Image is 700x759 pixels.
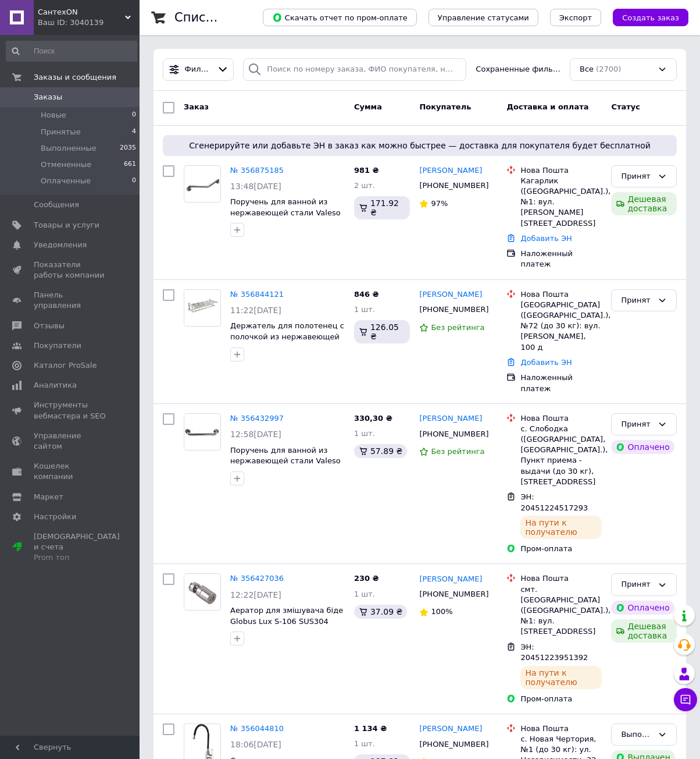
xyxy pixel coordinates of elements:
div: Пром-оплата [520,694,602,704]
span: Держатель для полотенец с полочкой из нержавеющей стали AISI 304 Germece 9706 (WT54) [230,321,344,363]
a: [PERSON_NAME] [419,574,482,585]
span: Покупатель [419,102,471,111]
a: Добавить ЭН [520,234,572,243]
img: Фото товару [184,290,220,326]
a: № 356427036 [230,574,284,583]
span: Панель управления [34,290,108,311]
a: Фото товару [184,165,221,203]
span: Сумма [354,102,382,111]
span: Управление сайтом [34,431,108,452]
span: Товары и услуги [34,220,99,230]
div: Нова Пошта [520,413,602,424]
span: Отмененные [41,159,91,170]
span: 1 шт. [354,739,375,748]
span: 230 ₴ [354,574,379,583]
h1: Список заказов [174,10,274,24]
a: № 356044810 [230,724,284,733]
span: Настройки [34,512,76,522]
span: [DEMOGRAPHIC_DATA] и счета [34,531,120,563]
span: 12:58[DATE] [230,430,281,439]
div: [PHONE_NUMBER] [417,587,488,602]
span: 2 шт. [354,181,375,190]
span: Аналитика [34,380,77,391]
span: (2700) [596,65,621,73]
div: 37.09 ₴ [354,605,407,619]
span: Заказ [184,102,209,111]
span: Аератор для змішувача біде Globus Lux S-106 SUS304 [230,606,343,626]
div: Дешевая доставка [611,619,677,643]
div: 171.92 ₴ [354,196,410,219]
span: 981 ₴ [354,166,379,175]
span: 1 шт. [354,590,375,598]
span: 330,30 ₴ [354,414,392,423]
span: 0 [132,110,136,120]
div: Нова Пошта [520,289,602,300]
div: Наложенный платеж [520,373,602,393]
span: Управление статусами [438,13,529,22]
span: Принятые [41,127,81,137]
span: Оплаченные [41,176,91,186]
button: Управление статусами [428,9,538,26]
div: [PHONE_NUMBER] [417,427,488,442]
div: Принят [621,418,653,431]
a: № 356432997 [230,414,284,423]
span: 1 шт. [354,305,375,314]
span: Заказы и сообщения [34,72,116,83]
input: Поиск [6,41,137,62]
div: Оплачено [611,440,674,454]
span: 0 [132,176,136,186]
span: Создать заказ [622,13,679,22]
span: Покупатели [34,341,81,351]
span: ЭН: 20451224517293 [520,492,588,512]
span: Фильтры [185,64,212,75]
a: [PERSON_NAME] [419,165,482,176]
a: [PERSON_NAME] [419,289,482,300]
span: Новые [41,110,66,120]
div: Prom топ [34,552,120,563]
a: Фото товару [184,413,221,451]
span: 97% [431,199,448,208]
span: Каталог ProSale [34,360,97,371]
a: № 356875185 [230,166,284,175]
span: 100% [431,607,452,616]
span: 2035 [120,143,136,154]
img: Фото товару [184,574,220,610]
div: смт. [GEOGRAPHIC_DATA] ([GEOGRAPHIC_DATA].), №1: вул. [STREET_ADDRESS] [520,584,602,637]
a: Поручень для ванной из нержавеющей стали Valeso NES-T446 [230,197,341,228]
span: Сохраненные фильтры: [476,64,560,75]
span: Сообщения [34,200,79,210]
span: Без рейтинга [431,447,484,456]
span: Показатели работы компании [34,260,108,281]
span: Кошелек компании [34,461,108,482]
div: На пути к получателю [520,666,602,689]
span: 1 134 ₴ [354,724,387,733]
a: [PERSON_NAME] [419,723,482,735]
span: Скачать отчет по пром-оплате [272,12,408,23]
a: Фото товару [184,573,221,611]
span: Выполненные [41,143,97,154]
img: Фото товару [184,414,220,450]
div: 126.05 ₴ [354,320,410,343]
button: Создать заказ [613,9,688,26]
a: Поручень для ванной из нержавеющей стали Valeso 300 mm хром [230,446,341,476]
div: [PHONE_NUMBER] [417,737,488,752]
span: 846 ₴ [354,290,379,299]
div: Принят [621,171,653,183]
span: Экспорт [559,13,592,22]
span: Статус [611,102,640,111]
span: Отзывы [34,321,65,331]
a: № 356844121 [230,290,284,299]
div: Ваш ID: 3040139 [38,17,140,28]
span: ЭН: 20451223951392 [520,643,588,662]
span: Доставка и оплата [506,102,588,111]
div: На пути к получателю [520,516,602,539]
div: [PHONE_NUMBER] [417,178,488,193]
div: Дешевая доставка [611,192,677,215]
div: Кагарлик ([GEOGRAPHIC_DATA].), №1: вул. [PERSON_NAME][STREET_ADDRESS] [520,176,602,229]
div: Принят [621,579,653,591]
span: 661 [124,159,136,170]
div: Пром-оплата [520,544,602,554]
span: Сгенерируйте или добавьте ЭН в заказ как можно быстрее — доставка для покупателя будет бесплатной [167,140,672,151]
